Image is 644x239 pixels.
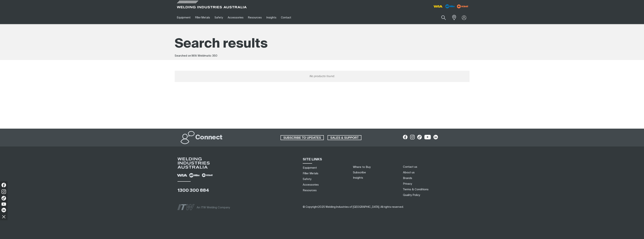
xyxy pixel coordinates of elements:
[281,135,323,140] span: SUBSCRIBE TO UPDATES
[328,135,361,140] span: SALES & SUPPORT
[403,171,415,175] a: About us
[197,206,230,209] span: An ITW Welding Company
[328,135,362,140] a: SALES & SUPPORT
[281,135,324,140] a: SUBSCRIBE TO UPDATES
[177,188,209,193] a: 1300 300 884
[353,176,363,179] a: Insights
[353,171,366,174] a: Subscribe
[303,166,317,170] a: Equipment
[175,54,470,58] div: Searched on:
[193,11,212,24] a: Filler Metals
[403,165,417,169] a: Contact us
[456,4,470,9] img: miller
[2,203,6,206] img: YouTube
[303,158,322,161] span: SITE LINKS
[175,36,470,52] h1: Search results
[2,196,6,200] img: TikTok
[303,206,404,208] span: ​​​​​​​​​​​​​​​​​​ ​​​​​​
[1,213,7,220] img: hide socials
[303,206,404,208] span: © Copyright 2025 Welding Industries of [GEOGRAPHIC_DATA] . All rights reserved.
[225,11,246,24] a: Accessories
[403,193,420,197] a: Quality Policy
[279,11,294,24] a: Contact
[264,11,278,24] a: Insights
[437,13,450,22] button: Search products
[175,71,470,82] div: No products found.
[2,183,6,187] img: Facebook
[353,166,371,168] a: Where to Buy
[192,54,217,57] span: WIA Weldmatic 350
[195,134,222,142] h2: Connect
[402,164,474,198] nav: Footer
[432,13,450,22] input: Product name or item number...
[403,176,412,180] a: Brands
[2,189,6,194] img: Instagram
[175,11,396,24] nav: Main
[303,177,311,181] a: Safety
[301,165,348,193] nav: Sitemap
[246,11,264,24] a: Resources
[175,11,193,24] a: Equipment
[212,11,225,24] a: Safety
[2,208,6,212] img: LinkedIn
[303,183,319,187] a: Accessories
[403,182,412,186] a: Privacy
[403,187,429,191] a: Terms & Conditions
[303,188,317,192] a: Resources
[303,171,318,175] a: Filler Metals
